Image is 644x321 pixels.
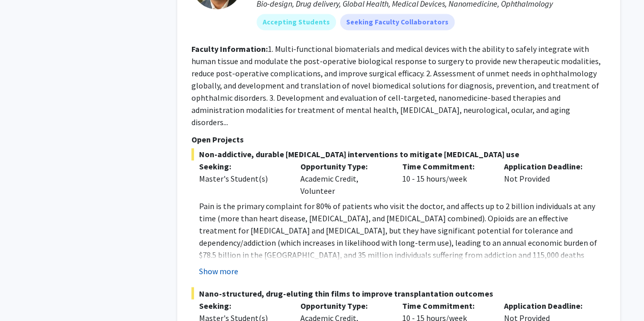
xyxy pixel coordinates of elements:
[293,160,395,197] div: Academic Credit, Volunteer
[199,265,238,277] button: Show more
[395,160,496,197] div: 10 - 15 hours/week
[257,14,336,30] mat-chip: Accepting Students
[199,199,606,285] p: Pain is the primary complaint for 80% of patients who visit the doctor, and affects up to 2 billi...
[191,148,606,160] span: Non-addictive, durable [MEDICAL_DATA] interventions to mitigate [MEDICAL_DATA] use
[402,299,489,311] p: Time Commitment:
[191,44,268,54] b: Faculty Information:
[199,299,286,311] p: Seeking:
[496,160,598,197] div: Not Provided
[191,287,606,299] span: Nano-structured, drug-eluting thin films to improve transplantation outcomes
[300,160,387,172] p: Opportunity Type:
[199,160,286,172] p: Seeking:
[8,275,43,313] iframe: Chat
[300,299,387,311] p: Opportunity Type:
[504,160,591,172] p: Application Deadline:
[191,133,606,145] p: Open Projects
[340,14,455,30] mat-chip: Seeking Faculty Collaborators
[504,299,591,311] p: Application Deadline:
[199,172,286,185] div: Master's Student(s)
[191,44,601,127] fg-read-more: 1. Multi-functional biomaterials and medical devices with the ability to safely integrate with hu...
[402,160,489,172] p: Time Commitment:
